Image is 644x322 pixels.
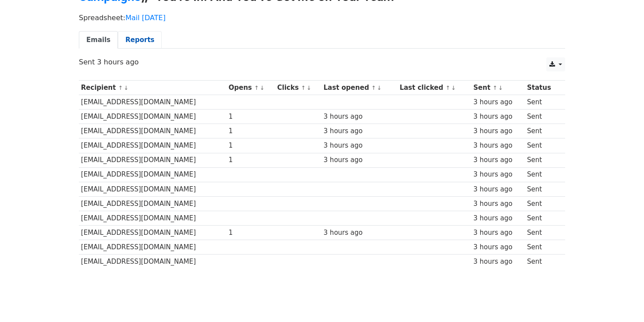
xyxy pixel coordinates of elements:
a: ↓ [498,85,503,91]
div: 3 hours ago [474,257,523,267]
a: ↓ [451,85,456,91]
a: ↓ [260,85,265,91]
div: 1 [229,155,273,165]
div: 3 hours ago [474,126,523,136]
div: 3 hours ago [324,228,396,238]
div: 1 [229,141,273,151]
th: Clicks [275,81,322,95]
td: Sent [525,95,560,110]
a: ↑ [372,85,376,91]
th: Recipient [79,81,226,95]
a: Mail [DATE] [125,14,166,22]
a: ↓ [124,85,128,91]
a: ↑ [254,85,259,91]
div: 3 hours ago [474,170,523,180]
div: 3 hours ago [474,242,523,252]
td: [EMAIL_ADDRESS][DOMAIN_NAME] [79,240,226,255]
th: Last clicked [397,81,471,95]
div: 3 hours ago [474,112,523,122]
div: 3 hours ago [474,228,523,238]
div: 1 [229,112,273,122]
td: [EMAIL_ADDRESS][DOMAIN_NAME] [79,226,226,240]
td: [EMAIL_ADDRESS][DOMAIN_NAME] [79,124,226,138]
div: 1 [229,228,273,238]
div: 3 hours ago [324,126,396,136]
a: ↑ [446,85,450,91]
th: Status [525,81,560,95]
td: [EMAIL_ADDRESS][DOMAIN_NAME] [79,95,226,110]
div: 3 hours ago [474,199,523,209]
a: ↑ [118,85,123,91]
a: Emails [79,31,118,49]
div: 3 hours ago [324,155,396,165]
a: ↑ [301,85,306,91]
td: [EMAIL_ADDRESS][DOMAIN_NAME] [79,255,226,269]
td: Sent [525,138,560,153]
a: Reports [118,31,162,49]
td: Sent [525,255,560,269]
div: 3 hours ago [474,141,523,151]
div: 3 hours ago [474,213,523,223]
td: Sent [525,167,560,182]
div: 1 [229,126,273,136]
a: ↓ [307,85,311,91]
p: Sent 3 hours ago [79,57,565,67]
td: Sent [525,211,560,225]
th: Opens [226,81,275,95]
td: Sent [525,196,560,211]
td: [EMAIL_ADDRESS][DOMAIN_NAME] [79,196,226,211]
div: 3 hours ago [474,155,523,165]
div: 3 hours ago [324,112,396,122]
div: 3 hours ago [474,184,523,195]
td: [EMAIL_ADDRESS][DOMAIN_NAME] [79,211,226,225]
div: 3 hours ago [324,141,396,151]
div: 3 hours ago [474,97,523,107]
th: Last opened [322,81,398,95]
td: [EMAIL_ADDRESS][DOMAIN_NAME] [79,167,226,182]
td: [EMAIL_ADDRESS][DOMAIN_NAME] [79,153,226,167]
td: [EMAIL_ADDRESS][DOMAIN_NAME] [79,182,226,196]
td: Sent [525,226,560,240]
td: Sent [525,182,560,196]
td: [EMAIL_ADDRESS][DOMAIN_NAME] [79,138,226,153]
iframe: Chat Widget [600,280,644,322]
a: ↓ [377,85,382,91]
p: Spreadsheet: [79,13,565,22]
td: Sent [525,240,560,255]
th: Sent [471,81,525,95]
td: Sent [525,124,560,138]
a: ↑ [493,85,498,91]
td: Sent [525,110,560,124]
td: [EMAIL_ADDRESS][DOMAIN_NAME] [79,110,226,124]
td: Sent [525,153,560,167]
